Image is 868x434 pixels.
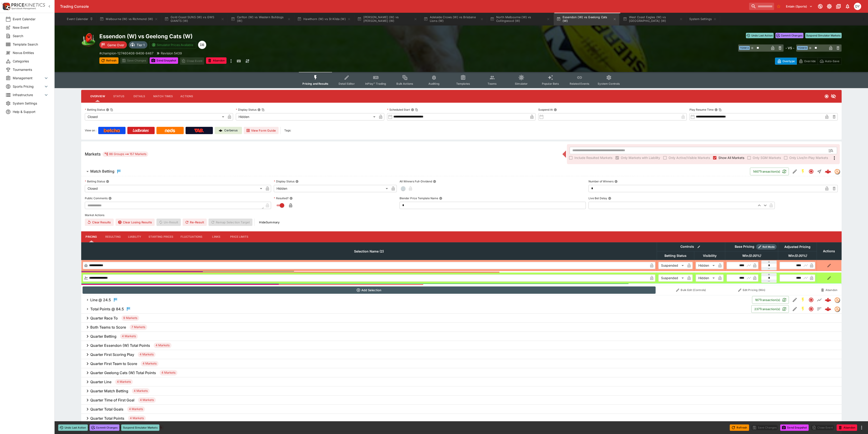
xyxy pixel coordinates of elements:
button: Betting StatusCopy To Clipboard [106,108,109,111]
button: Carlton (W) vs Western Bulldogs (W) [228,13,294,26]
button: Gold Coast SUNS (W) vs GWS GIANTS (W) [162,13,227,26]
div: Event type filters [299,72,624,88]
div: tradingmodel [834,297,840,303]
div: dylan.brown [854,3,861,10]
p: All Winners Full-Dividend [400,179,432,183]
p: Tier 1 [137,43,145,47]
div: Closed [85,185,264,192]
a: 6b378096-e801-4144-84e0-313460f1ae83 [823,167,833,176]
button: Select Tenant [783,3,815,10]
h6: Total Points @ 84.5 [90,307,124,311]
span: Search [13,33,49,38]
button: Re-Result [183,219,206,226]
p: Overtype [782,59,795,64]
img: TabNZ [194,129,204,132]
span: Mark an event as closed and abandoned. [206,58,226,63]
h6: Quarter Total Points [90,416,124,421]
button: Edit Detail [791,167,799,176]
p: Display Status [236,108,257,112]
button: Notifications [843,2,852,10]
p: Game Over [107,43,124,47]
button: Simulator Prices Available [149,41,196,49]
input: search [749,3,774,10]
button: Undo Last Action [58,424,88,431]
button: Display Status [295,180,299,183]
button: Melbourne (W) vs Richmond (W) [97,13,161,26]
div: Base Pricing [733,244,756,250]
span: Popular Bets [542,82,559,85]
button: Suspend Simulator Markets [121,424,159,431]
img: logo-cerberus--red.svg [825,306,831,312]
button: Adelaide Crows (W) vs Brisbane Lions (W) [421,13,486,26]
span: 4 Markets [132,389,150,393]
div: Closed [85,113,226,120]
button: Liability [124,231,145,242]
button: Total Points @ 84.5 [81,304,751,314]
button: Details [129,91,150,102]
h6: Quarter First Team to Score [90,361,137,366]
h5: Markets [85,151,101,157]
span: Infrastructure [13,92,43,97]
span: InPlay™ Trading [365,82,386,85]
button: Essendon (W) vs Geelong Cats (W) [554,13,619,26]
span: 4 Markets [115,380,133,384]
p: Copy To Clipboard [99,51,153,56]
label: Market Actions [85,212,838,219]
span: System Settings [13,101,49,106]
h6: Quarter First Scoring Play [90,352,134,357]
span: Sports Pricing [13,84,43,89]
span: Only SGM Markets [753,155,781,160]
button: Copy To Clipboard [262,108,265,111]
div: Hidden [696,262,716,269]
p: Live Bet Delay [589,196,607,200]
p: Number of Winners [589,179,614,183]
p: Play Resume Time [689,108,714,112]
button: Links [206,231,226,242]
button: Edit Detail [791,305,799,313]
button: 187Transaction(s) [752,296,789,304]
span: 4 Markets [138,398,156,402]
div: 86 Groups 157 Markets [104,151,147,157]
span: Visibility [698,253,722,258]
img: Ladbrokes [133,129,149,132]
span: New Event [13,25,49,30]
span: 4 Markets [138,352,156,357]
button: Scheduled StartCopy To Clipboard [411,108,414,111]
span: Management [13,76,43,80]
p: Cerberus [224,128,238,133]
button: Line [815,296,823,304]
div: Hidden [236,113,377,120]
button: Match Times [150,91,177,102]
button: Closed [807,305,815,313]
span: Templates [456,82,470,85]
em: ( 0.00 %) [794,253,807,258]
button: Edit Detail [791,296,799,304]
span: Un-Result [156,219,181,226]
button: North Melbourne (W) vs Collingwood (W) [487,13,553,26]
button: Abandon [818,286,840,294]
button: Closed [807,296,815,304]
a: d6bd5ba6-b523-41ef-85ff-be9a994a88ac [823,304,833,314]
span: 4 Markets [120,334,138,339]
button: Hawthorn (W) vs St Kilda (W) [294,13,354,26]
button: Commit Changes [775,33,803,38]
button: Refresh [99,57,118,64]
p: Resulted? [274,196,289,200]
button: Display StatusCopy To Clipboard [257,108,261,111]
button: Pricing [81,231,102,242]
button: Copy To Clipboard [110,108,113,111]
span: 4 Markets [154,343,171,348]
button: more [859,425,864,430]
button: SGM Enabled [799,167,807,176]
button: Price Limits [226,231,252,242]
button: Auto-Save [818,58,841,65]
span: Selection Name (2) [349,249,389,254]
button: Straight [815,167,823,176]
img: logo-cerberus--red.svg [825,297,831,303]
span: Teams [488,82,497,85]
button: Send Snapshot [150,57,178,64]
h6: Quarter Total Goals [90,407,123,412]
span: Template Search [13,42,49,47]
button: 237Transaction(s) [751,305,789,313]
img: Sportsbook Management [11,8,36,10]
